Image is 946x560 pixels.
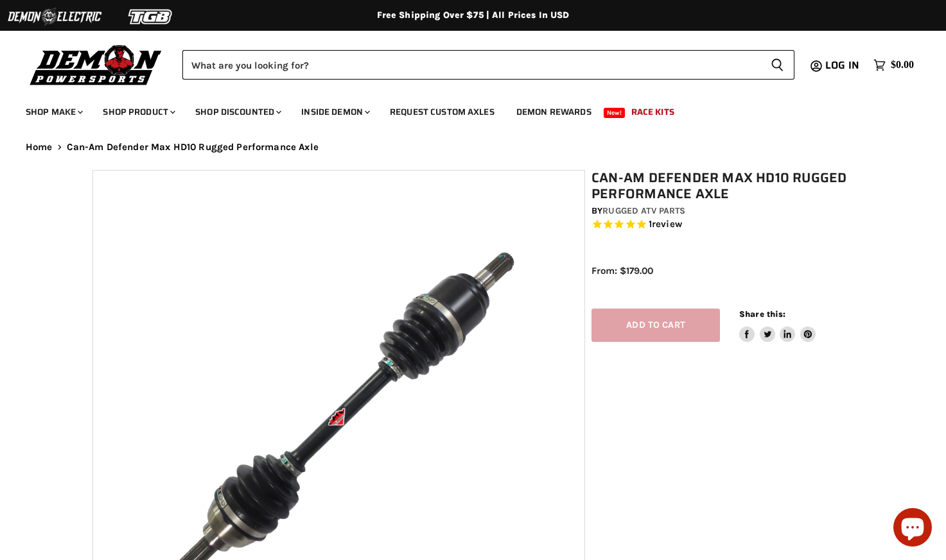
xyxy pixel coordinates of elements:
a: $0.00 [867,56,920,74]
span: Log in [825,57,859,73]
span: From: $179.00 [591,265,653,276]
div: by [591,204,860,218]
a: Demon Rewards [507,99,601,125]
span: Share this: [739,309,785,319]
a: Race Kits [622,99,684,125]
img: TGB Logo 2 [103,4,199,29]
a: Home [26,142,53,153]
input: Search [182,50,760,80]
span: $0.00 [891,59,914,71]
a: Log in [819,60,867,71]
a: Shop Product [93,99,183,125]
aside: Share this: [739,309,816,343]
span: 1 reviews [649,219,682,230]
a: Inside Demon [292,99,378,125]
span: review [652,219,682,230]
span: Rated 5.0 out of 5 stars 1 reviews [591,218,860,232]
img: Demon Electric Logo 2 [6,4,103,29]
inbox-online-store-chat: Shopify online store chat [889,508,936,550]
a: Rugged ATV Parts [602,205,685,216]
form: Product [182,50,794,80]
a: Shop Discounted [186,99,289,125]
button: Search [760,50,794,80]
img: Demon Powersports [26,42,166,87]
a: Request Custom Axles [380,99,504,125]
a: Shop Make [16,99,91,125]
span: New! [604,108,626,118]
ul: Main menu [16,94,911,125]
h1: Can-Am Defender Max HD10 Rugged Performance Axle [591,170,860,202]
span: Can-Am Defender Max HD10 Rugged Performance Axle [67,142,319,153]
